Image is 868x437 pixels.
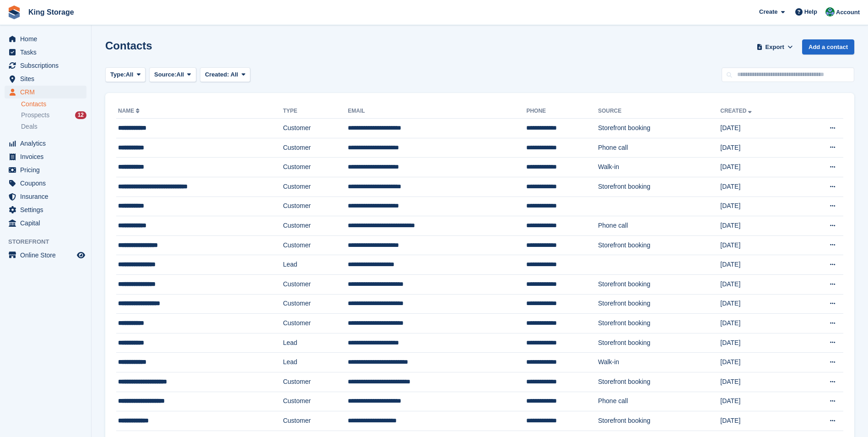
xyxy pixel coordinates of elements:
[755,39,795,55] button: Export
[720,411,798,431] td: [DATE]
[21,122,86,131] a: Deals
[20,46,75,59] span: Tasks
[20,164,75,176] span: Pricing
[75,250,86,261] a: Preview store
[283,255,348,275] td: Lead
[20,137,75,150] span: Analytics
[759,7,777,16] span: Create
[598,314,720,333] td: Storefront booking
[20,86,75,98] span: CRM
[720,177,798,197] td: [DATE]
[720,372,798,392] td: [DATE]
[5,217,86,229] a: menu
[20,72,75,85] span: Sites
[5,86,86,98] a: menu
[720,333,798,353] td: [DATE]
[20,203,75,216] span: Settings
[720,314,798,333] td: [DATE]
[766,43,784,52] span: Export
[231,71,238,78] span: All
[110,70,126,79] span: Type:
[8,237,91,246] span: Storefront
[149,67,196,82] button: Source: All
[720,353,798,372] td: [DATE]
[5,177,86,190] a: menu
[5,59,86,72] a: menu
[283,216,348,236] td: Customer
[720,197,798,216] td: [DATE]
[283,197,348,216] td: Customer
[598,274,720,294] td: Storefront booking
[720,158,798,177] td: [DATE]
[283,274,348,294] td: Customer
[20,33,75,45] span: Home
[5,150,86,163] a: menu
[283,104,348,119] th: Type
[5,137,86,150] a: menu
[720,216,798,236] td: [DATE]
[20,249,75,262] span: Online Store
[5,164,86,176] a: menu
[105,39,152,52] h1: Contacts
[283,119,348,138] td: Customer
[804,7,817,16] span: Help
[598,392,720,411] td: Phone call
[283,333,348,353] td: Lead
[598,216,720,236] td: Phone call
[598,353,720,372] td: Walk-in
[598,177,720,197] td: Storefront booking
[720,274,798,294] td: [DATE]
[75,111,86,119] div: 12
[720,119,798,138] td: [DATE]
[25,5,78,20] a: King Storage
[283,138,348,158] td: Customer
[20,217,75,229] span: Capital
[598,104,720,119] th: Source
[836,8,860,17] span: Account
[283,314,348,333] td: Customer
[283,353,348,372] td: Lead
[598,158,720,177] td: Walk-in
[283,158,348,177] td: Customer
[200,67,250,82] button: Created: All
[5,203,86,216] a: menu
[348,104,526,119] th: Email
[177,70,184,79] span: All
[20,150,75,163] span: Invoices
[283,177,348,197] td: Customer
[21,100,86,109] a: Contacts
[21,110,86,120] a: Prospects 12
[283,294,348,314] td: Customer
[21,111,49,120] span: Prospects
[154,70,176,79] span: Source:
[598,372,720,392] td: Storefront booking
[20,177,75,190] span: Coupons
[825,7,835,16] img: John King
[5,190,86,203] a: menu
[526,104,598,119] th: Phone
[283,372,348,392] td: Customer
[720,235,798,255] td: [DATE]
[5,46,86,59] a: menu
[802,39,854,55] a: Add a contact
[126,70,134,79] span: All
[20,190,75,203] span: Insurance
[598,294,720,314] td: Storefront booking
[21,122,38,131] span: Deals
[720,392,798,411] td: [DATE]
[5,33,86,45] a: menu
[205,71,229,78] span: Created:
[598,138,720,158] td: Phone call
[7,5,21,19] img: stora-icon-8386f47178a22dfd0bd8f6a31ec36ba5ce8667c1dd55bd0f319d3a0aa187defe.svg
[598,235,720,255] td: Storefront booking
[720,255,798,275] td: [DATE]
[283,392,348,411] td: Customer
[5,72,86,85] a: menu
[720,294,798,314] td: [DATE]
[5,249,86,262] a: menu
[598,411,720,431] td: Storefront booking
[118,108,141,114] a: Name
[598,333,720,353] td: Storefront booking
[283,411,348,431] td: Customer
[283,235,348,255] td: Customer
